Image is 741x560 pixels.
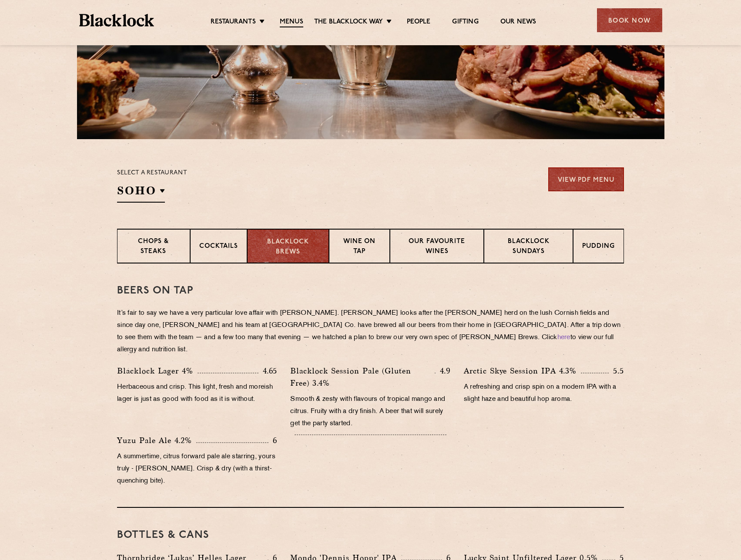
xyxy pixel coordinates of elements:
h3: Beers on tap [117,285,624,297]
p: Arctic Skye Session IPA 4.3% [464,365,581,377]
a: Menus [280,18,303,27]
p: Our favourite wines [399,237,475,257]
p: Blacklock Sundays [493,237,564,257]
a: People [407,18,430,27]
div: Book Now [597,8,662,32]
p: Cocktails [199,242,238,253]
p: 6 [268,435,277,446]
p: A summertime, citrus forward pale ale starring, yours truly - [PERSON_NAME]. Crisp & dry (with a ... [117,451,277,487]
p: Yuzu Pale Ale 4.2% [117,434,196,447]
p: Blacklock Session Pale (Gluten Free) 3.4% [290,365,435,389]
p: Pudding [582,242,615,253]
p: It’s fair to say we have a very particular love affair with [PERSON_NAME]. [PERSON_NAME] looks af... [117,307,624,356]
p: 5.5 [609,365,624,377]
a: View PDF Menu [548,167,624,191]
img: BL_Textured_Logo-footer-cropped.svg [79,14,154,27]
p: Chops & Steaks [126,237,181,257]
a: The Blacklock Way [314,18,383,27]
a: Restaurants [211,18,256,27]
p: Smooth & zesty with flavours of tropical mango and citrus. Fruity with a dry finish. A beer that ... [290,393,450,430]
p: 4.65 [258,365,277,377]
h2: SOHO [117,183,165,203]
a: here [557,334,570,341]
p: A refreshing and crisp spin on a modern IPA with a slight haze and beautiful hop aroma. [464,381,624,406]
p: Herbaceous and crisp. This light, fresh and moreish lager is just as good with food as it is with... [117,381,277,406]
p: Blacklock Brews [256,237,320,257]
p: 4.9 [436,365,451,377]
p: Blacklock Lager 4% [117,365,198,377]
a: Gifting [452,18,478,27]
h3: BOTTLES & CANS [117,530,624,541]
p: Select a restaurant [117,167,187,179]
a: Our News [500,18,536,27]
p: Wine on Tap [338,237,381,257]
